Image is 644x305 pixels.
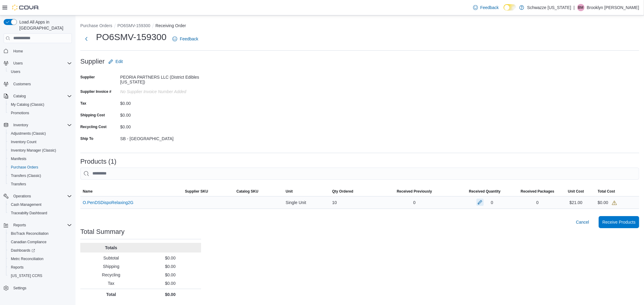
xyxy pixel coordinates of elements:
[142,255,199,261] p: $0.00
[8,230,72,237] span: BioTrack Reconciliation
[120,134,201,141] div: SB - [GEOGRAPHIC_DATA]
[236,189,258,194] span: Catalog SKU
[13,61,23,66] span: Users
[397,189,432,194] span: Received Previously
[8,201,72,208] span: Cash Management
[8,147,59,154] a: Inventory Manager (Classic)
[142,280,199,286] p: $0.00
[598,199,617,206] div: $0.00
[80,124,107,129] label: Recycling Cost
[8,155,29,162] a: Manifests
[13,194,31,199] span: Operations
[185,189,208,194] span: Supplier SKU
[6,171,74,180] button: Transfers (Classic)
[598,189,615,194] span: Total Cost
[17,19,72,31] span: Load All Apps in [GEOGRAPHIC_DATA]
[142,263,199,269] p: $0.00
[8,147,72,154] span: Inventory Manager (Classic)
[6,129,74,138] button: Adjustments (Classic)
[120,99,201,106] div: $0.00
[83,280,139,286] p: Tax
[8,138,72,146] span: Inventory Count
[8,255,72,263] span: Metrc Reconciliation
[557,197,595,209] div: $21.00
[8,130,72,137] span: Adjustments (Classic)
[8,247,72,254] span: Dashboards
[8,230,51,237] a: BioTrack Reconciliation
[80,136,93,141] label: Ship To
[8,201,44,208] a: Cash Management
[80,168,639,180] input: This is a search bar. After typing your query, hit enter to filter the results lower in the page.
[142,291,199,297] p: $0.00
[11,222,28,229] button: Reports
[568,189,584,194] span: Unit Cost
[80,23,639,30] nav: An example of EuiBreadcrumbs
[8,272,45,279] a: [US_STATE] CCRS
[11,121,30,129] button: Inventory
[377,197,451,209] div: 0
[80,58,105,65] h3: Supplier
[6,100,74,109] button: My Catalog (Classic)
[11,60,25,67] button: Users
[11,121,72,129] span: Inventory
[13,286,26,291] span: Settings
[11,173,41,178] span: Transfers (Classic)
[11,111,29,115] span: Promotions
[574,4,575,11] p: |
[6,68,74,76] button: Users
[11,231,49,236] span: BioTrack Reconciliation
[577,4,585,11] div: Brooklyn Michele Carlton
[83,189,93,194] span: Name
[11,240,46,244] span: Canadian Compliance
[576,219,589,225] span: Cancel
[11,47,72,55] span: Home
[80,101,86,106] label: Tax
[578,4,584,11] span: BM
[1,80,74,88] button: Customers
[1,284,74,292] button: Settings
[8,164,41,171] a: Purchase Orders
[170,33,200,45] a: Feedback
[11,273,42,278] span: [US_STATE] CCRS
[80,187,183,196] button: Name
[6,155,74,163] button: Manifests
[116,58,123,64] span: Edit
[80,33,92,45] button: Next
[120,122,201,129] div: $0.00
[330,197,377,209] div: 10
[11,284,72,292] span: Settings
[11,202,41,207] span: Cash Management
[587,4,639,11] p: Brooklyn [PERSON_NAME]
[332,189,353,194] span: Qty Ordered
[8,68,23,75] a: Users
[1,47,74,55] button: Home
[8,255,46,263] a: Metrc Reconciliation
[8,101,47,108] a: My Catalog (Classic)
[83,199,133,206] a: O.PenDSDispoRelaxing2G
[11,93,72,100] span: Catalog
[106,55,125,68] button: Edit
[8,272,72,279] span: Washington CCRS
[11,60,72,67] span: Users
[11,193,34,200] button: Operations
[13,223,26,228] span: Reports
[8,109,72,117] span: Promotions
[469,189,501,194] span: Received Quantity
[11,248,35,253] span: Dashboards
[6,209,74,217] button: Traceabilty Dashboard
[80,228,125,235] h3: Total Summary
[6,255,74,263] button: Metrc Reconciliation
[8,238,49,246] a: Canadian Compliance
[8,172,72,179] span: Transfers (Classic)
[6,263,74,272] button: Reports
[8,209,72,217] span: Traceabilty Dashboard
[480,5,499,11] span: Feedback
[83,245,139,251] p: Totals
[521,189,554,194] span: Received Packages
[1,92,74,100] button: Catalog
[13,94,26,99] span: Catalog
[599,216,639,228] button: Receive Products
[120,72,201,84] div: PEORIA PARTNERS LLC (District Edibles [US_STATE])
[8,181,72,188] span: Transfers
